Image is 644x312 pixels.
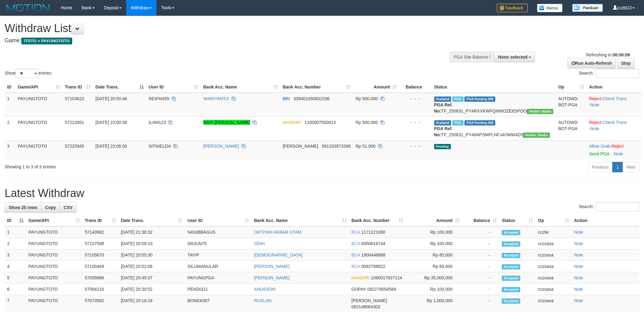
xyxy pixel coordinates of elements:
td: Rp 89,000 [405,261,462,272]
a: Previous [588,162,613,172]
span: Copy 1060017937114 to clipboard [371,275,402,280]
a: Copy [41,202,60,213]
td: Rp 100,000 [405,284,462,295]
th: Bank Acc. Number: activate to sort column ascending [349,215,405,226]
span: Copy 1171221060 to clipboard [361,230,385,235]
th: Status [432,81,556,93]
span: Rp 51.000 [355,144,376,149]
td: PAYUNGTOTO [15,140,62,159]
a: OKTIYAN AKBAR UTAM [254,230,301,235]
a: [PERSON_NAME] [254,275,289,280]
a: CSV [60,202,77,213]
label: Show entries [5,69,52,78]
td: Rp 85,000 [405,249,462,261]
th: Balance [399,81,432,93]
td: cczlie [535,226,571,238]
th: Date Trans.: activate to sort column ascending [118,215,185,226]
td: Rp 100,000 [405,226,462,238]
a: WARIYANTO [203,96,229,101]
h4: Game: [5,38,423,44]
td: PAYUNGTOTO [15,117,62,140]
span: Accepted [502,241,520,247]
span: Accepted [502,230,520,235]
span: Copy 0092789622 to clipboard [361,264,385,269]
a: Note [574,287,583,292]
td: 6 [5,284,26,295]
td: 57084210 [82,284,118,295]
span: 57225945 [65,144,84,149]
span: BCA [351,252,360,257]
span: SITIHELDA [149,144,171,149]
th: Game/API: activate to sort column ascending [15,81,62,93]
input: Search: [596,202,639,211]
span: BCA [351,264,360,269]
td: NASIBBAGUS [185,226,251,238]
td: 57105670 [82,249,118,261]
td: 4 [5,261,26,272]
td: 57100469 [82,261,118,272]
span: [DATE] 20:50:46 [95,96,127,101]
a: Note [574,252,583,257]
td: 57107598 [82,238,118,249]
span: Pending [434,144,451,149]
span: Grabbed [434,120,451,125]
span: 57103623 [65,96,84,101]
div: Showing 1 to 3 of 3 entries [5,161,264,170]
td: · [587,140,642,159]
td: cczsasa [535,261,571,272]
a: Stop [617,58,635,68]
td: PAYUNGTOTO [15,93,62,117]
td: PAYUNGTOTO [26,238,82,249]
th: Game/API: activate to sort column ascending [26,215,82,226]
td: AUTOWD-BOT-PGA [556,117,587,140]
a: Reject [589,96,601,101]
span: Rp 500.000 [355,96,378,101]
span: [PERSON_NAME] [351,298,387,303]
a: Check Trans [602,120,627,125]
span: [DATE] 23:00:58 [95,120,127,125]
span: Copy [45,205,56,210]
th: Bank Acc. Number: activate to sort column ascending [280,81,353,93]
td: 3 [5,140,15,159]
div: - - - [402,96,429,102]
h1: Withdraw List [5,22,423,35]
td: [DATE] 20:55:30 [118,249,185,261]
th: Action [571,215,639,226]
td: PAYUNGTOTO [26,261,82,272]
td: PAYUNGPGA [185,272,251,284]
span: PGA Pending [464,96,495,102]
span: Copy 081333973288 to clipboard [322,144,351,149]
span: Accepted [502,276,520,281]
td: AUTOWD-BOT-PGA [556,93,587,117]
td: [DATE] 21:36:32 [118,226,185,238]
span: [DATE] 23:06:00 [95,144,127,149]
a: Show 25 rows [5,202,41,213]
td: PAYUNGTOTO [26,249,82,261]
span: Accepted [502,298,520,304]
span: Vendor URL: https://payment4.1velocity.biz [523,133,550,138]
td: PAYUNGTOTO [26,226,82,238]
span: [PERSON_NAME] [283,144,318,149]
th: Op: activate to sort column ascending [535,215,571,226]
span: Rp 500.000 [355,120,378,125]
a: Run Auto-Refresh [567,58,616,68]
a: Check Trans [602,96,627,101]
a: Reject [589,120,601,125]
span: Vendor URL: https://payment4.1velocity.biz [527,109,553,114]
span: CSV [64,205,73,210]
span: Accepted [502,287,520,292]
td: - [462,249,500,261]
td: - [462,238,500,249]
a: Note [574,241,583,246]
a: Note [574,264,583,269]
a: Note [590,102,600,107]
td: Rp 35,000,000 [405,272,462,284]
td: 5 [5,272,26,284]
td: [DATE] 20:52:06 [118,261,185,272]
a: [DEMOGRAPHIC_DATA] [254,252,302,257]
td: ARJUN75 [185,238,251,249]
th: Trans ID: activate to sort column ascending [62,81,93,93]
a: Note [590,126,600,131]
span: Show 25 rows [9,205,37,210]
label: Search: [579,202,639,211]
